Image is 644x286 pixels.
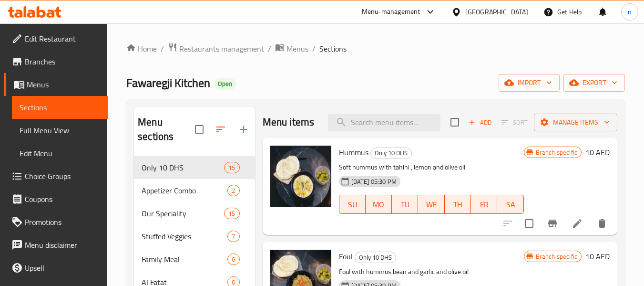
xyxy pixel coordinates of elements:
[396,198,414,212] span: TU
[4,27,108,50] a: Edit Restaurant
[418,195,444,214] button: WE
[449,198,467,212] span: TH
[25,239,100,251] span: Menu disclaimer
[189,119,209,139] span: Select all sections
[339,249,353,264] span: Foul
[4,165,108,188] a: Choice Groups
[25,170,100,182] span: Choice Groups
[495,115,534,130] span: Select section first
[227,185,239,196] div: items
[214,80,236,88] span: Open
[286,43,308,54] span: Menus
[228,255,239,264] span: 6
[534,114,617,131] button: Manage items
[519,213,539,233] span: Select to update
[312,43,316,54] li: /
[4,50,108,73] a: Branches
[369,198,388,212] span: MO
[348,177,400,186] span: [DATE] 05:30 PM
[12,119,108,142] a: Full Menu View
[532,148,581,157] span: Branch specific
[12,142,108,165] a: Edit Menu
[585,146,610,159] h6: 10 AED
[134,248,255,271] div: Family Meal6
[339,195,366,214] button: SU
[563,74,625,92] button: export
[585,250,610,263] h6: 10 AED
[25,193,100,205] span: Coupons
[232,118,255,141] button: Add section
[179,43,264,54] span: Restaurants management
[328,114,440,131] input: search
[168,42,264,55] a: Restaurants management
[339,145,368,159] span: Hummus
[142,231,227,242] span: Stuffed Veggies
[628,7,632,17] span: n
[25,33,100,44] span: Edit Restaurant
[225,209,239,218] span: 15
[138,115,194,144] h2: Menu sections
[161,43,164,54] li: /
[25,216,100,228] span: Promotions
[227,231,239,242] div: items
[591,212,613,235] button: delete
[228,232,239,241] span: 7
[4,73,108,96] a: Menus
[465,7,528,17] div: [GEOGRAPHIC_DATA]
[263,115,315,129] h2: Menu items
[275,42,308,55] a: Menus
[134,225,255,248] div: Stuffed Veggies7
[499,74,560,92] button: import
[20,102,100,113] span: Sections
[20,148,100,159] span: Edit Menu
[126,72,210,94] span: Fawaregji Kitchen
[20,125,100,136] span: Full Menu View
[475,198,493,212] span: FR
[465,115,495,130] button: Add
[27,79,100,90] span: Menus
[392,195,418,214] button: TU
[370,148,412,159] div: Only 10 DHS
[355,252,396,263] div: Only 10 DHS
[214,78,236,90] div: Open
[134,156,255,179] div: Only 10 DHS15
[142,162,224,173] span: Only 10 DHS
[371,148,411,159] span: Only 10 DHS
[422,198,440,212] span: WE
[366,195,392,214] button: MO
[465,115,495,130] span: Add item
[4,211,108,233] a: Promotions
[142,185,227,196] span: Appetizer Combo
[445,195,471,214] button: TH
[12,96,108,119] a: Sections
[339,266,524,278] p: Foul with hummus bean and garlic and olive oil
[142,208,224,219] span: Our Speciality
[343,198,362,212] span: SU
[134,179,255,202] div: Appetizer Combo2
[228,186,239,195] span: 2
[209,118,232,141] span: Sort sections
[4,188,108,211] a: Coupons
[339,161,524,173] p: Soft hummus with tahini , lemon and olive oil
[471,195,497,214] button: FR
[225,163,239,172] span: 15
[355,252,396,263] span: Only 10 DHS
[571,77,617,89] span: export
[541,212,564,235] button: Branch-specific-item
[445,112,465,132] span: Select section
[362,6,420,18] div: Menu-management
[142,254,227,265] span: Family Meal
[126,42,625,55] nav: breadcrumb
[572,218,583,229] a: Edit menu item
[224,162,239,173] div: items
[467,117,493,128] span: Add
[270,146,331,207] img: Hummus
[4,256,108,279] a: Upsell
[497,195,523,214] button: SA
[268,43,271,54] li: /
[126,43,157,54] a: Home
